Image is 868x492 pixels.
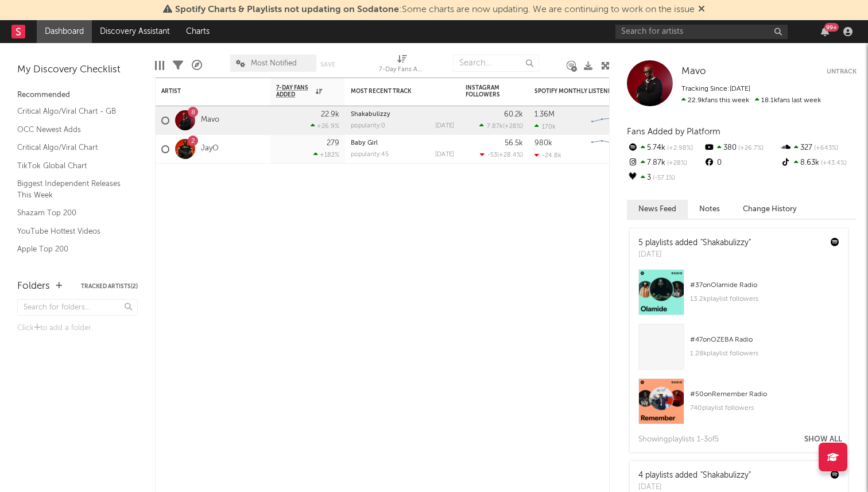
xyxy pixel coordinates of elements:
[479,122,523,130] div: ( )
[17,88,138,102] div: Recommended
[638,237,751,249] div: 5 playlists added
[351,111,454,118] div: Shakabulizzy
[780,141,857,156] div: 327
[37,20,92,43] a: Dashboard
[821,27,829,36] button: 99+
[534,111,555,118] div: 1.36M
[586,135,638,164] svg: Chart title
[690,278,839,292] div: # 37 on Olamide Radio
[534,88,621,95] div: Spotify Monthly Listeners
[487,123,503,130] span: 7.87k
[351,152,389,158] div: popularity: 45
[173,49,183,82] div: Filters
[681,66,706,78] a: Mavo
[178,20,218,43] a: Charts
[681,67,706,76] span: Mavo
[665,145,693,152] span: +2.98 %
[351,123,385,129] div: popularity: 0
[737,145,764,152] span: +26.7 %
[690,401,839,415] div: 740 playlist followers
[824,23,839,32] div: 99 +
[615,25,788,39] input: Search for artists
[827,66,857,78] button: Untrack
[698,5,705,14] span: Dismiss
[17,141,126,154] a: Critical Algo/Viral Chart
[638,470,751,482] div: 4 playlists added
[681,97,821,104] span: 18.1k fans last week
[690,347,839,361] div: 1.28k playlist followers
[313,151,339,158] div: +182 %
[175,5,695,14] span: : Some charts are now updating. We are continuing to work on the issue
[700,239,751,247] a: "Shakabulizzy"
[780,156,857,171] div: 8.63k
[651,175,675,181] span: -57.1 %
[505,123,521,130] span: +28 %
[630,378,848,433] a: #50onRemember Radio740playlist followers
[627,141,703,156] div: 5.74k
[17,123,126,136] a: OCC Newest Adds
[453,55,539,72] input: Search...
[201,144,219,154] a: JayO
[638,249,751,261] div: [DATE]
[804,436,842,443] button: Show All
[311,122,339,130] div: +26.9 %
[534,123,556,130] div: 170k
[690,388,839,401] div: # 50 on Remember Radio
[92,20,178,43] a: Discovery Assistant
[81,284,138,289] button: Tracked Artists(2)
[155,49,164,82] div: Edit Columns
[17,299,138,316] input: Search for folders...
[505,140,523,147] div: 56.5k
[703,141,780,156] div: 380
[161,88,247,95] div: Artist
[17,280,50,293] div: Folders
[251,60,297,67] span: Most Notified
[17,63,138,77] div: My Discovery Checklist
[700,471,751,479] a: "Shakabulizzy"
[175,5,399,14] span: Spotify Charts & Playlists not updating on Sodatone
[690,292,839,306] div: 13.2k playlist followers
[630,269,848,324] a: #37onOlamide Radio13.2kplaylist followers
[586,106,638,135] svg: Chart title
[812,145,838,152] span: +643 %
[327,140,339,147] div: 279
[638,433,719,447] div: Showing playlist s 1- 3 of 5
[17,160,126,172] a: TikTok Global Chart
[17,177,126,201] a: Biggest Independent Releases This Week
[321,111,339,118] div: 22.9k
[534,152,561,159] div: -24.8k
[435,152,454,158] div: [DATE]
[690,333,839,347] div: # 47 on OZEBA Radio
[627,171,703,185] div: 3
[731,200,808,219] button: Change History
[499,152,521,158] span: +28.4 %
[703,156,780,171] div: 0
[192,49,202,82] div: A&R Pipeline
[630,324,848,378] a: #47onOZEBA Radio1.28kplaylist followers
[681,86,750,92] span: Tracking Since: [DATE]
[627,200,688,219] button: News Feed
[487,152,497,158] span: -53
[379,63,425,77] div: 7-Day Fans Added (7-Day Fans Added)
[466,84,506,98] div: Instagram Followers
[17,243,126,255] a: Apple Top 200
[17,225,126,238] a: YouTube Hottest Videos
[627,127,720,136] span: Fans Added by Platform
[665,160,687,166] span: +28 %
[504,111,523,118] div: 60.2k
[819,160,847,166] span: +43.4 %
[627,156,703,171] div: 7.87k
[276,84,313,98] span: 7-Day Fans Added
[534,140,552,147] div: 980k
[379,49,425,82] div: 7-Day Fans Added (7-Day Fans Added)
[17,207,126,219] a: Shazam Top 200
[351,140,454,146] div: Baby Girl
[351,111,390,118] a: Shakabulizzy
[688,200,731,219] button: Notes
[17,321,138,335] div: Click to add a folder.
[351,88,437,95] div: Most Recent Track
[320,61,335,68] button: Save
[351,140,378,146] a: Baby Girl
[480,151,523,158] div: ( )
[201,115,219,125] a: Mavo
